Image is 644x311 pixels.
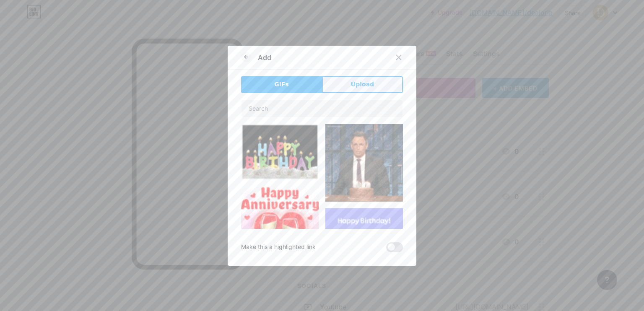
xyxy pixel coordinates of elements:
img: Gihpy [325,208,403,286]
button: Upload [322,76,403,93]
input: Search [241,100,402,117]
img: Gihpy [241,124,319,180]
div: Add [258,52,271,62]
div: Make this a highlighted link [241,242,316,252]
button: GIFs [241,76,322,93]
img: Gihpy [241,187,319,264]
span: Upload [351,80,374,89]
img: Gihpy [325,124,403,202]
span: GIFs [274,80,289,89]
